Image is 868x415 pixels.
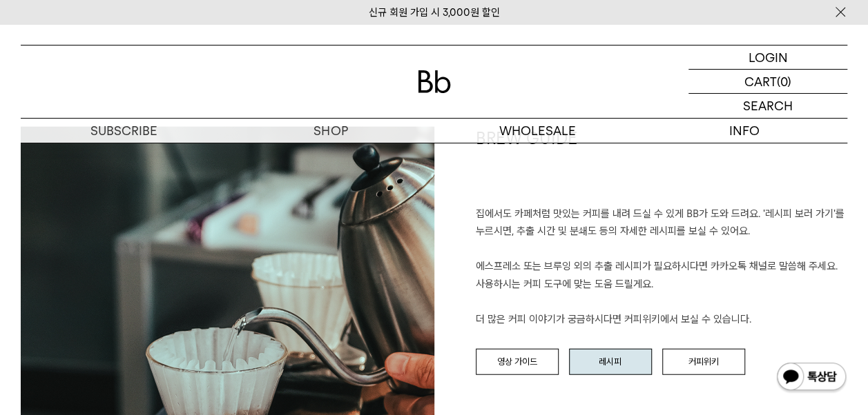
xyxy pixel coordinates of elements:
[775,361,847,394] img: 카카오톡 채널 1:1 채팅 버튼
[227,119,434,143] a: SHOP
[476,349,559,375] a: 영상 가이드
[777,70,791,93] p: (0)
[369,6,500,19] a: 신규 회원 가입 시 3,000원 할인
[749,45,788,69] p: LOGIN
[21,119,227,143] a: SUBSCRIBE
[418,70,451,93] img: 로고
[569,349,652,375] a: 레시피
[476,127,848,205] h1: BREW GUIDE
[744,70,777,93] p: CART
[688,70,847,94] a: CART (0)
[688,45,847,70] a: LOGIN
[662,349,745,375] a: 커피위키
[743,94,793,118] p: SEARCH
[641,119,847,143] p: INFO
[476,205,848,329] p: 집에서도 카페처럼 맛있는 커피를 내려 드실 ﻿수 있게 BB가 도와 드려요. '레시피 보러 가기'를 누르시면, 추출 시간 및 분쇄도 등의 자세한 레시피를 보실 수 있어요. 에스...
[434,119,641,143] p: WHOLESALE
